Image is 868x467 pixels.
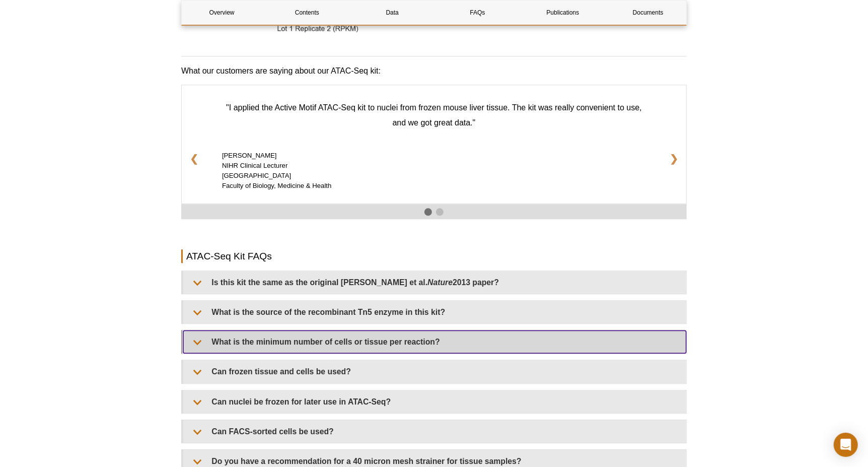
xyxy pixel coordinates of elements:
p: [PERSON_NAME] NIHR Clinical Lecturer [GEOGRAPHIC_DATA] Faculty of Biology, Medicine & Health [222,151,646,191]
h3: What our customers are saying about our ATAC-Seq kit: [181,65,687,77]
a: Overview [182,1,262,25]
a: Data [352,1,432,25]
a: Documents [608,1,688,25]
summary: Can frozen tissue and cells be used? [183,360,686,383]
a: FAQs [438,1,518,25]
a: ❮ [182,146,206,172]
a: ❯ [662,146,686,172]
summary: Can FACS-sorted cells be used? [183,420,686,443]
a: Contents [267,1,347,25]
q: "I applied the Active Motif ATAC-Seq kit to nuclei from frozen mouse liver tissue. The kit was re... [226,103,642,127]
em: Nature [427,278,453,287]
a: Publications [523,1,603,25]
summary: Is this kit the same as the original [PERSON_NAME] et al.Nature2013 paper? [183,271,686,294]
div: Open Intercom Messenger [834,433,858,457]
summary: What is the minimum number of cells or tissue per reaction? [183,330,686,353]
h2: ATAC-Seq Kit FAQs [181,249,687,263]
summary: Can nuclei be frozen for later use in ATAC-Seq? [183,390,686,413]
summary: What is the source of the recombinant Tn5 enzyme in this kit? [183,301,686,323]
